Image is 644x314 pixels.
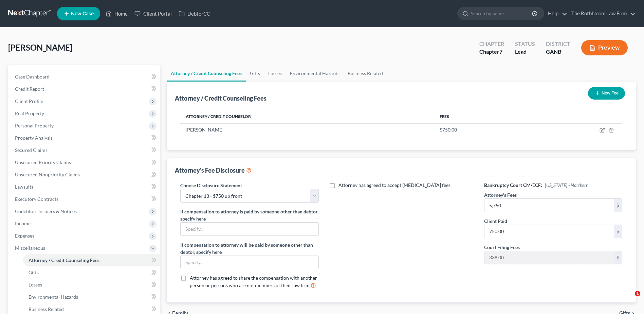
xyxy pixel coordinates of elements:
[190,275,317,288] span: Attorney has agreed to share the compensation with another person or persons who are not members ...
[614,225,622,238] div: $
[246,65,264,82] a: Gifts
[10,83,160,95] a: Credit Report
[180,241,318,256] label: If compensation to attorney will be paid by someone other than debtor, specify here
[484,244,520,251] label: Court Filing Fees
[23,291,160,303] a: Environmental Hazards
[588,87,625,100] button: New Fee
[10,181,160,193] a: Lawsuits
[29,257,99,263] span: Attorney / Credit Counseling Fees
[10,144,160,156] a: Secured Claims
[23,279,160,291] a: Losses
[440,127,457,133] span: $750.00
[614,199,622,212] div: $
[15,172,80,177] span: Unsecured Nonpriority Claims
[8,42,72,52] span: [PERSON_NAME]
[338,182,450,188] span: Attorney has agreed to accept [MEDICAL_DATA] fees
[29,306,64,312] span: Business Related
[15,147,48,153] span: Secured Claims
[186,127,223,133] span: [PERSON_NAME]
[167,65,246,82] a: Attorney / Credit Counseling Fees
[175,94,266,102] div: Attorney / Credit Counseling Fees
[29,282,42,287] span: Losses
[29,269,39,275] span: Gifts
[15,208,77,214] span: Codebtors Insiders & Notices
[499,48,502,55] span: 7
[175,7,214,20] a: DebtorCC
[15,123,54,128] span: Personal Property
[635,291,640,296] span: 1
[15,221,31,226] span: Income
[10,156,160,169] a: Unsecured Priority Claims
[102,7,131,20] a: Home
[614,251,622,264] div: $
[545,7,567,20] a: Help
[71,11,94,16] span: New Case
[546,40,570,48] div: District
[344,65,387,82] a: Business Related
[10,193,160,205] a: Executory Contracts
[484,182,622,189] h6: Bankruptcy Court CM/ECF:
[15,74,50,80] span: Case Dashboard
[515,40,535,48] div: Status
[15,233,34,239] span: Expenses
[10,71,160,83] a: Case Dashboard
[515,48,535,56] div: Lead
[10,132,160,144] a: Property Analysis
[15,135,53,141] span: Property Analysis
[29,294,78,300] span: Environmental Hazards
[484,251,614,264] input: 0.00
[180,182,242,189] label: Choose Disclosure Statement
[546,48,570,56] div: GANB
[186,114,251,119] span: Attorney / Credit Counselor
[15,245,45,251] span: Miscellaneous
[23,254,160,266] a: Attorney / Credit Counseling Fees
[440,114,449,119] span: Fees
[286,65,344,82] a: Environmental Hazards
[23,266,160,279] a: Gifts
[471,7,533,20] input: Search by name...
[484,217,507,225] label: Client Paid
[484,199,614,212] input: 0.00
[15,196,58,202] span: Executory Contracts
[15,159,71,165] span: Unsecured Priority Claims
[15,86,44,92] span: Credit Report
[484,225,614,238] input: 0.00
[15,98,43,104] span: Client Profile
[15,110,44,116] span: Real Property
[181,223,318,235] input: Specify...
[621,291,637,307] iframe: Intercom live chat
[180,208,318,222] label: If compensation to attorney is paid by someone other than debtor, specify here
[568,7,636,20] a: The Rothbloom Law Firm
[479,40,504,48] div: Chapter
[175,166,252,174] div: Attorney's Fee Disclosure
[15,184,33,190] span: Lawsuits
[545,182,588,188] span: [US_STATE] - Northern
[581,40,628,55] button: Preview
[484,191,517,198] label: Attorney's Fees
[181,256,318,269] input: Specify...
[131,7,175,20] a: Client Portal
[479,48,504,56] div: Chapter
[264,65,286,82] a: Losses
[10,169,160,181] a: Unsecured Nonpriority Claims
